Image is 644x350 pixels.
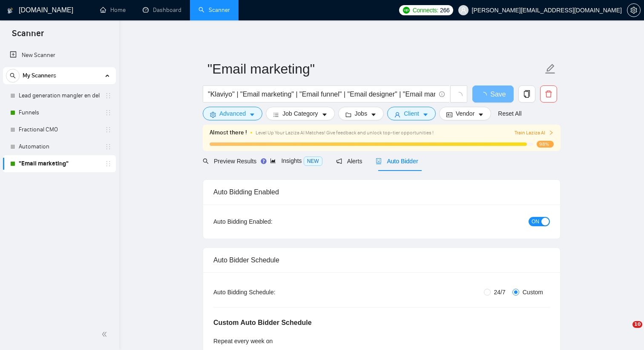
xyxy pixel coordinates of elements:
span: loading [480,92,490,99]
span: Almost there ! [210,128,247,137]
span: holder [105,143,112,150]
li: New Scanner [3,47,116,64]
button: folderJobscaret-down [338,107,384,120]
span: Custom [519,287,546,297]
span: Scanner [5,27,51,45]
span: holder [105,160,112,167]
span: setting [210,111,216,118]
span: Repeat every week on [213,338,273,344]
span: caret-down [322,111,328,118]
span: delete [540,90,557,98]
span: caret-down [478,111,484,118]
span: Auto Bidder [376,158,418,165]
button: delete [540,85,557,102]
h5: Custom Auto Bidder Schedule [213,318,312,328]
a: Fractional CMO [19,121,100,138]
a: New Scanner [10,47,109,64]
button: setting [627,3,641,17]
div: Auto Bidder Schedule [213,248,550,272]
button: idcardVendorcaret-down [439,107,491,120]
div: Auto Bidding Enabled: [213,217,325,226]
button: Train Laziza AI [515,129,554,137]
span: area-chart [270,158,276,164]
a: homeHome [100,6,126,14]
li: My Scanners [3,67,116,172]
span: Save [490,89,506,100]
div: Tooltip anchor [260,157,267,165]
span: Jobs [355,109,368,118]
span: Vendor [456,109,474,118]
span: Level Up Your Laziza AI Matches! Give feedback and unlock top-tier opportunities ! [256,130,434,136]
button: userClientcaret-down [387,107,436,120]
a: dashboardDashboard [143,6,181,14]
span: ON [532,217,539,226]
span: Alerts [336,158,362,165]
div: Auto Bidding Enabled [213,180,550,204]
span: notification [336,158,342,164]
span: right [549,130,554,135]
span: 24/7 [491,287,509,297]
a: "Email marketing" [19,155,100,172]
span: double-left [101,330,110,339]
span: holder [105,92,112,99]
img: upwork-logo.png [403,7,410,14]
a: Lead generation mangler en del [19,87,100,104]
span: caret-down [249,111,255,118]
button: search [6,69,20,83]
span: NEW [304,157,322,166]
span: caret-down [423,111,428,118]
a: setting [627,7,641,14]
span: 266 [440,6,449,15]
a: searchScanner [198,6,230,14]
button: barsJob Categorycaret-down [266,107,334,120]
a: Funnels [19,104,100,121]
span: holder [105,109,112,116]
span: search [203,158,209,164]
iframe: Intercom live chat [615,321,635,341]
span: 10 [632,321,642,328]
span: setting [627,7,640,14]
span: 98% [537,141,554,148]
div: Auto Bidding Schedule: [213,287,325,297]
span: robot [376,158,382,164]
input: Scanner name... [207,58,543,80]
img: logo [7,4,13,17]
span: idcard [446,111,452,118]
span: user [394,111,400,118]
span: edit [545,63,556,74]
span: Client [404,109,419,118]
span: search [6,73,19,79]
button: Save [472,85,514,102]
span: holder [105,126,112,133]
a: Automation [19,138,100,155]
span: Insights [270,157,322,164]
span: user [460,7,466,13]
a: Reset All [498,109,521,118]
span: copy [519,90,535,98]
span: Preview Results [203,158,256,165]
button: copy [518,85,535,102]
input: Search Freelance Jobs... [208,89,435,100]
span: My Scanners [23,67,56,84]
span: caret-down [371,111,377,118]
span: folder [345,111,351,118]
span: Connects: [413,6,438,15]
span: Advanced [219,109,246,118]
span: info-circle [439,91,445,97]
span: loading [455,92,463,100]
span: bars [273,111,279,118]
button: settingAdvancedcaret-down [203,107,262,120]
span: Job Category [282,109,318,118]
